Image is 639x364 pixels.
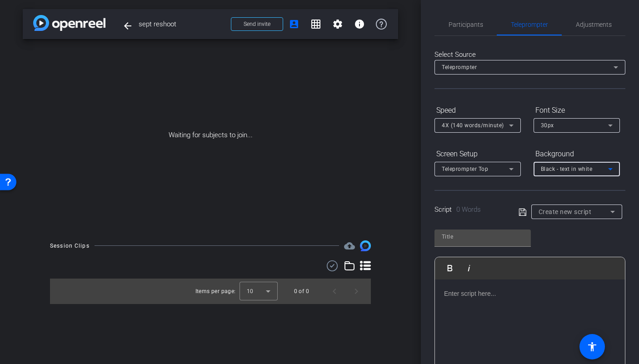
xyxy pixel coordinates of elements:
[442,122,504,129] span: 4X (140 words/minute)
[442,231,524,242] input: Title
[449,21,483,28] span: Participants
[576,21,612,28] span: Adjustments
[324,280,345,302] button: Previous page
[244,20,270,28] span: Send invite
[139,15,225,33] span: sept reshoot
[441,259,459,277] button: Bold (⌘B)
[195,287,236,296] div: Items per page:
[50,241,90,250] div: Session Clips
[511,21,548,28] span: Teleprompter
[294,287,309,296] div: 0 of 0
[587,341,598,352] mat-icon: accessibility
[539,208,592,215] span: Create new script
[434,50,625,60] div: Select Source
[541,166,593,172] span: Black - text in white
[541,122,554,129] span: 30px
[33,15,105,31] img: app-logo
[122,20,133,31] mat-icon: arrow_back
[310,19,321,30] mat-icon: grid_on
[345,280,367,302] button: Next page
[23,39,398,231] div: Waiting for subjects to join...
[434,204,506,215] div: Script
[442,166,488,172] span: Teleprompter Top
[332,19,343,30] mat-icon: settings
[456,205,481,214] span: 0 Words
[344,240,355,251] mat-icon: cloud_upload
[534,103,620,118] div: Font Size
[344,240,355,251] span: Destinations for your clips
[460,259,478,277] button: Italic (⌘I)
[434,146,521,162] div: Screen Setup
[534,146,620,162] div: Background
[434,103,521,118] div: Speed
[289,19,300,30] mat-icon: account_box
[360,240,371,251] img: Session clips
[231,17,283,31] button: Send invite
[354,19,365,30] mat-icon: info
[442,64,477,70] span: Teleprompter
